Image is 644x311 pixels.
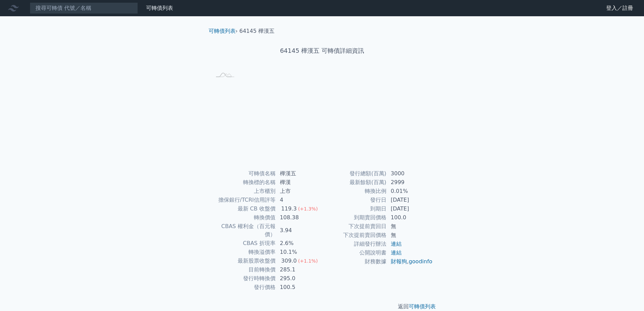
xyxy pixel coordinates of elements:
td: 3.94 [276,222,322,239]
td: 擔保銀行/TCRI信用評等 [211,196,276,204]
td: 發行時轉換價 [211,274,276,283]
span: (+1.1%) [298,258,318,264]
td: 下次提前賣回價格 [322,231,387,240]
td: 轉換價值 [211,213,276,222]
td: , [387,257,433,266]
li: › [209,27,238,35]
td: CBAS 權利金（百元報價） [211,222,276,239]
td: 公開說明書 [322,248,387,257]
td: 詳細發行辦法 [322,240,387,248]
td: 上市櫃別 [211,187,276,196]
td: 轉換標的名稱 [211,178,276,187]
td: 到期賣回價格 [322,213,387,222]
td: 無 [387,231,433,240]
td: 財務數據 [322,257,387,266]
input: 搜尋可轉債 代號／名稱 [30,2,138,14]
td: 可轉債名稱 [211,169,276,178]
a: 可轉債列表 [409,303,436,310]
td: 下次提前賣回日 [322,222,387,231]
td: 108.38 [276,213,322,222]
a: 登入／註冊 [601,3,639,14]
h1: 64145 樺漢五 可轉債詳細資訊 [203,46,441,55]
td: 100.0 [387,213,433,222]
td: 0.01% [387,187,433,196]
td: 最新餘額(百萬) [322,178,387,187]
td: 295.0 [276,274,322,283]
a: goodinfo [409,258,432,265]
a: 可轉債列表 [209,28,236,34]
a: 可轉債列表 [146,5,173,11]
a: 財報狗 [391,258,407,265]
td: 最新 CB 收盤價 [211,204,276,213]
p: 返回 [203,303,441,311]
td: 轉換溢價率 [211,248,276,257]
td: 10.1% [276,248,322,257]
td: 發行日 [322,196,387,204]
td: 到期日 [322,204,387,213]
td: 2999 [387,178,433,187]
td: 上市 [276,187,322,196]
td: 3000 [387,169,433,178]
td: CBAS 折現率 [211,239,276,248]
iframe: Chat Widget [610,279,644,311]
td: 最新股票收盤價 [211,257,276,265]
td: 發行總額(百萬) [322,169,387,178]
div: 309.0 [280,257,298,265]
div: 119.3 [280,205,298,213]
a: 連結 [391,241,402,247]
td: 發行價格 [211,283,276,292]
td: 轉換比例 [322,187,387,196]
td: [DATE] [387,204,433,213]
td: 2.6% [276,239,322,248]
li: 64145 樺漢五 [239,27,275,35]
td: 目前轉換價 [211,265,276,274]
td: 100.5 [276,283,322,292]
td: [DATE] [387,196,433,204]
td: 4 [276,196,322,204]
td: 樺漢 [276,178,322,187]
span: (+1.3%) [298,206,318,212]
td: 285.1 [276,265,322,274]
a: 連結 [391,249,402,256]
td: 樺漢五 [276,169,322,178]
td: 無 [387,222,433,231]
